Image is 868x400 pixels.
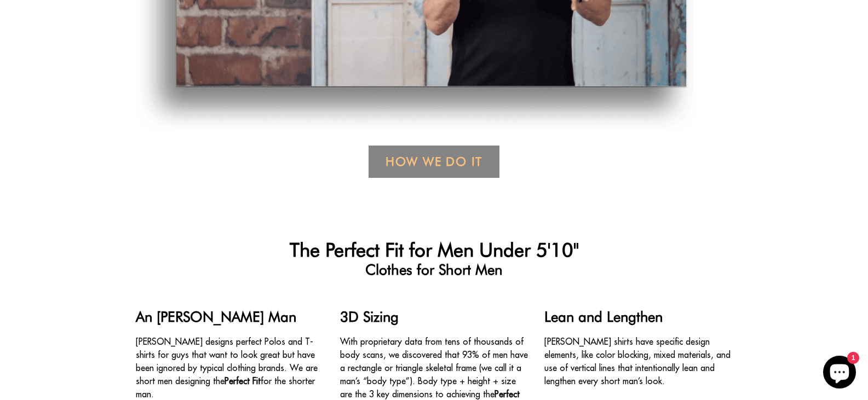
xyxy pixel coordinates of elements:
[136,238,733,279] h1: The Perfect Fit for Men Under 5'10"
[369,146,499,178] a: How We Do it
[544,335,732,387] p: [PERSON_NAME] shirts have specific design elements, like color blocking, mixed materials, and use...
[820,356,859,391] inbox-online-store-chat: Shopify online store chat
[225,375,261,386] strong: Perfect Fit
[136,308,324,325] h4: An [PERSON_NAME] Man
[544,308,732,325] h4: Lean and Lengthen
[136,261,733,279] span: Clothes for Short Men
[340,308,528,325] h4: 3D Sizing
